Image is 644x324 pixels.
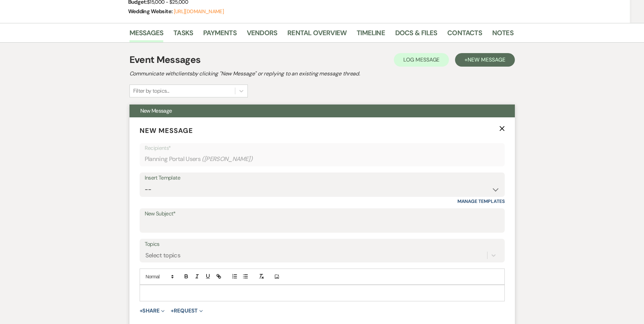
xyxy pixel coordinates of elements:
[171,308,203,314] button: Request
[287,27,347,42] a: Rental Overview
[129,27,164,42] a: Messages
[468,56,505,63] span: New Message
[140,107,172,114] span: New Message
[140,308,143,314] span: +
[492,27,514,42] a: Notes
[145,173,500,183] div: Insert Template
[394,53,449,67] button: Log Message
[447,27,482,42] a: Contacts
[128,8,174,15] span: Wedding Website:
[129,53,201,67] h1: Event Messages
[133,87,169,95] div: Filter by topics...
[395,27,437,42] a: Docs & Files
[129,70,515,78] h2: Communicate with clients by clicking "New Message" or replying to an existing message thread.
[171,308,174,314] span: +
[145,144,500,153] p: Recipients*
[173,27,193,42] a: Tasks
[457,198,505,204] a: Manage Templates
[403,56,439,63] span: Log Message
[140,308,165,314] button: Share
[145,239,500,249] label: Topics
[145,251,181,260] div: Select topics
[203,27,237,42] a: Payments
[145,209,500,219] label: New Subject*
[357,27,385,42] a: Timeline
[247,27,277,42] a: Vendors
[202,155,253,164] span: ( [PERSON_NAME] )
[140,126,193,135] span: New Message
[174,8,224,15] a: [URL][DOMAIN_NAME]
[455,53,515,67] button: +New Message
[145,153,500,166] div: Planning Portal Users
